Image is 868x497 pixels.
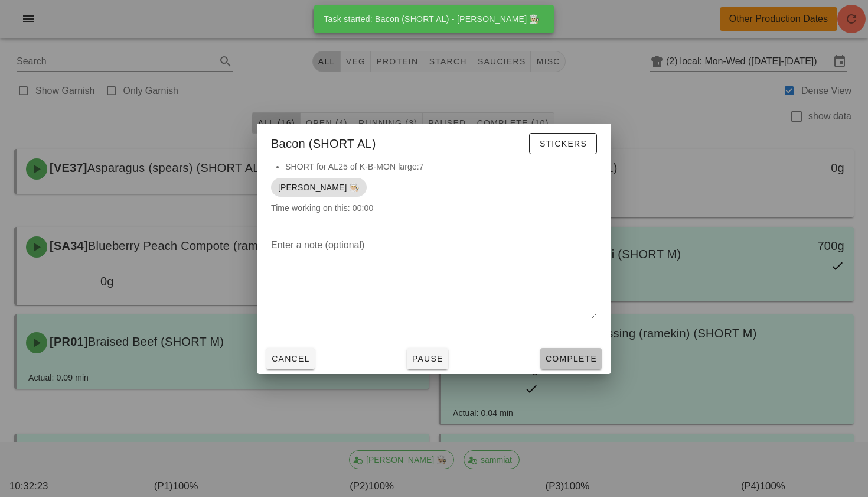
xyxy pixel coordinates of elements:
span: [PERSON_NAME] 👨🏼‍🍳 [278,178,360,197]
button: Pause [407,348,448,369]
li: SHORT for AL25 of K-B-MON large:7 [285,160,597,173]
div: Bacon (SHORT AL) [257,124,611,160]
button: Complete [540,348,602,369]
span: Cancel [271,354,310,363]
button: Cancel [266,348,315,369]
span: Complete [545,354,597,363]
div: Time working on this: 00:00 [257,160,611,226]
span: Stickers [539,139,587,148]
span: Pause [412,354,443,363]
button: Stickers [529,133,597,154]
